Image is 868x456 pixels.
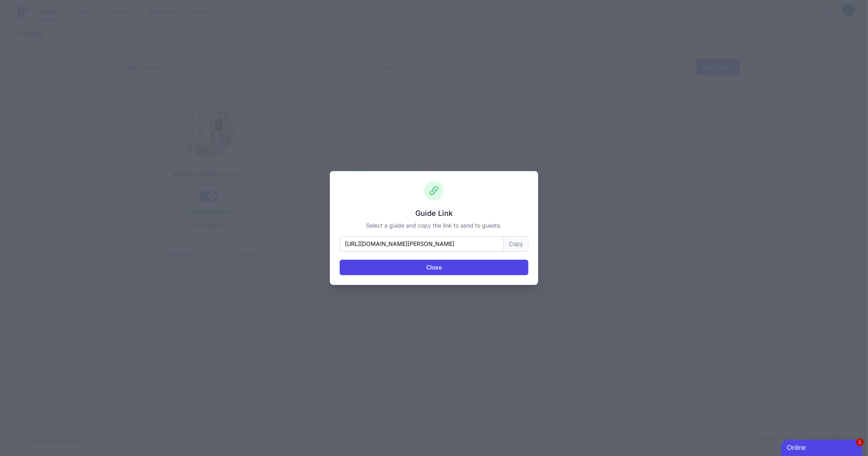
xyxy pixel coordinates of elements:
[781,438,864,456] iframe: chat widget
[340,208,528,218] h3: Guide Link
[340,260,528,275] button: Close
[340,221,528,230] p: Select a guide and copy the link to send to guests.
[504,236,528,252] button: Copy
